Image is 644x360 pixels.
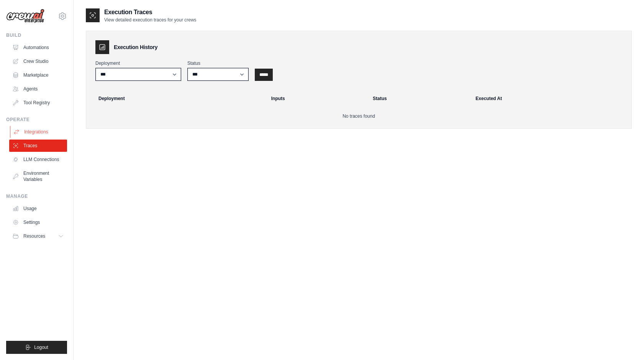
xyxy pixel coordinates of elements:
a: LLM Connections [9,153,67,166]
th: Status [368,90,471,107]
label: Deployment [95,60,181,66]
a: Automations [9,41,67,54]
img: Logo [6,9,44,23]
p: View detailed execution traces for your crews [104,17,197,23]
a: Usage [9,202,67,215]
h3: Execution History [114,43,157,51]
span: Resources [23,233,45,239]
a: Agents [9,83,67,95]
div: Manage [6,193,67,199]
span: Logout [34,344,48,350]
th: Executed At [471,90,628,107]
a: Settings [9,216,67,228]
a: Integrations [10,126,68,138]
a: Crew Studio [9,55,67,67]
a: Environment Variables [9,167,67,186]
a: Traces [9,140,67,152]
button: Logout [6,341,67,354]
a: Marketplace [9,69,67,81]
th: Deployment [89,90,267,107]
h2: Execution Traces [104,8,197,17]
div: Build [6,32,67,38]
th: Inputs [267,90,368,107]
button: Resources [9,230,67,242]
div: Operate [6,117,67,123]
label: Status [187,60,249,66]
p: No traces found [95,113,622,119]
a: Tool Registry [9,97,67,109]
